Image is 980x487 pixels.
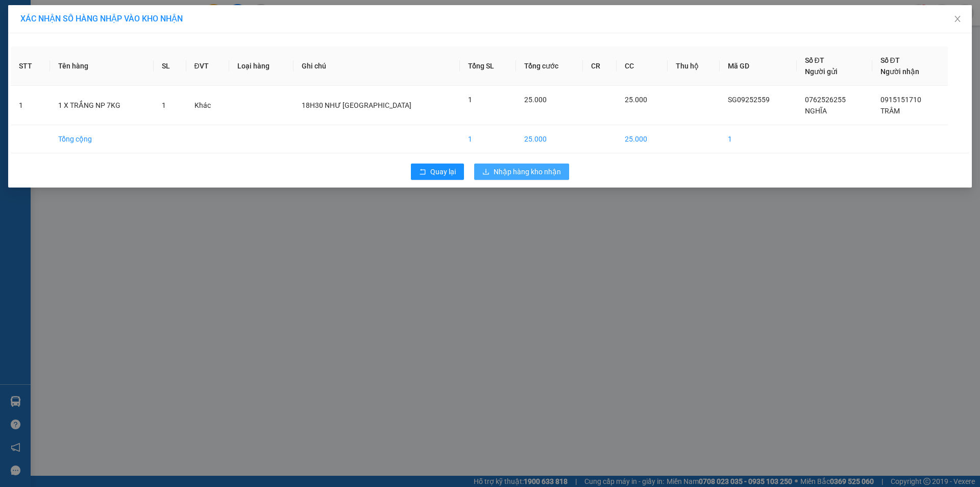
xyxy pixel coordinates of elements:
span: SG09252559 [728,96,770,104]
th: ĐVT [186,47,230,86]
span: Số ĐT [880,56,900,64]
span: Người gửi [805,67,838,76]
th: STT [11,47,50,86]
strong: MĐH: [36,23,117,34]
span: 1 [162,101,166,109]
span: SG09252509 [60,23,117,34]
td: 1 [720,125,797,153]
span: Quay lại [430,166,456,177]
span: close [953,15,962,23]
span: XÁC NHẬN SỐ HÀNG NHẬP VÀO KHO NHẬN [20,14,183,24]
span: 10:56:02 [DATE] [46,55,97,62]
span: [DATE]- [21,5,86,12]
span: 18H30 NHƯ [GEOGRAPHIC_DATA] [302,101,411,109]
td: 1 X TRẮNG NP 7KG [50,86,154,125]
th: Tên hàng [50,47,154,86]
span: TRÂM [880,107,900,115]
th: Tổng SL [460,47,516,86]
td: Khác [186,86,230,125]
span: 25.000 [625,96,647,104]
th: CR [583,47,617,86]
span: rollback [419,168,426,176]
span: 0909834824 [66,45,107,53]
span: 15:09- [3,5,86,12]
span: 0907056759 [82,64,122,72]
button: downloadNhập hàng kho nhận [474,164,569,180]
th: SL [154,47,186,86]
span: Nhập hàng kho nhận [494,166,561,177]
th: Mã GD [720,47,797,86]
span: Tên hàng: [3,74,122,82]
td: 25.000 [516,125,583,153]
strong: PHIẾU TRẢ HÀNG [50,14,104,21]
th: Loại hàng [229,47,293,86]
span: 1 [468,96,472,104]
th: CC [617,47,668,86]
span: download [482,168,489,176]
span: Người nhận [880,67,919,76]
span: 1 K GIẤY DÀI NP 1KG [31,72,122,83]
td: 25.000 [617,125,668,153]
th: Tổng cước [516,47,583,86]
span: [PERSON_NAME]- [27,64,82,72]
td: 1 [11,86,50,125]
span: 25.000 [524,96,547,104]
span: N.nhận: [3,64,122,72]
span: 0915151710 [880,96,921,104]
span: 0762526255 [805,96,846,104]
td: 1 [460,125,516,153]
span: N.gửi: [3,45,107,53]
th: Ghi chú [293,47,460,86]
span: Ngày/ giờ gửi: [3,55,44,62]
th: Thu hộ [668,47,720,86]
td: Tổng cộng [50,125,154,153]
span: [PERSON_NAME] [44,6,86,12]
button: Close [943,5,972,34]
span: Số ĐT [805,56,824,64]
span: NGHĨA [805,107,827,115]
span: TUẤN PHONG- [21,45,107,53]
button: rollbackQuay lại [411,164,464,180]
